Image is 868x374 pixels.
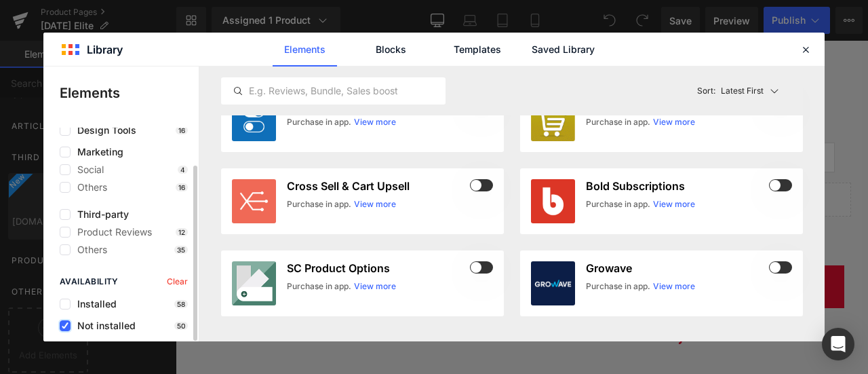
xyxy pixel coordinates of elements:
[354,198,396,210] a: View more
[368,62,634,91] span: [DATE] Elite + U16 Flex（Batería gratis para U16 Flex）
[71,209,129,220] span: Third-party
[354,116,396,128] a: View more
[71,227,152,238] span: Product Reviews
[445,33,509,67] a: Templates
[287,116,351,128] div: Purchase in app.
[653,280,695,293] a: View more
[586,179,766,193] h3: Bold Subscriptions
[468,238,571,254] span: añadir a la cesta
[368,22,425,51] span: [DATE] Elite
[71,182,107,193] span: Others
[370,225,669,268] button: añadir a la cesta
[71,147,123,157] span: Marketing
[167,277,188,286] span: Clear
[287,179,467,193] h3: Cross Sell & Cart Upsell
[71,125,136,136] span: Design Tools
[653,116,695,128] a: View more
[174,322,188,330] p: 50
[232,179,276,223] img: cross-sell.jpg
[71,320,136,331] span: Not installed
[174,246,188,254] p: 35
[368,102,645,131] span: [DATE] Elite + U12 Vesla（Batería gratis para U12 Vesla）
[353,5,686,21] label: Variantes
[232,261,276,305] img: gempages_464227264272270525-d7dbad09-95b2-450f-8b7b-320a5e395534.png
[370,274,669,319] button: Buy it now
[586,280,650,293] div: Purchase in app.
[586,116,650,128] div: Purchase in app.
[822,328,854,360] div: Open Intercom Messenger
[287,198,351,210] div: Purchase in app.
[176,126,188,134] p: 16
[531,97,575,141] img: frequently-bought-together.jpg
[586,261,766,275] h3: Growave
[174,300,188,308] p: 58
[531,179,575,223] img: bold.jpg
[176,228,188,236] p: 12
[531,261,575,305] img: 63f42503-2975-4f0a-ba42-014d42fb53a6.webp
[71,299,117,310] span: Installed
[71,244,107,255] span: Others
[287,261,467,275] h3: SC Product Options
[71,164,104,175] span: Social
[721,85,764,97] p: Latest First
[178,166,188,174] p: 4
[273,33,337,67] a: Elements
[586,198,650,210] div: Purchase in app.
[359,33,423,67] a: Blocks
[287,280,351,293] div: Purchase in app.
[232,97,276,141] img: infinite-options.jpg
[354,280,396,293] a: View more
[60,83,199,103] p: Elements
[60,277,119,286] span: Availability
[692,77,804,105] button: Latest FirstSort:Latest First
[653,198,695,210] a: View more
[222,83,445,99] input: E.g. Reviews, Bundle, Sales boost...
[176,183,188,191] p: 16
[531,33,595,67] a: Saved Library
[697,86,715,96] span: Sort:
